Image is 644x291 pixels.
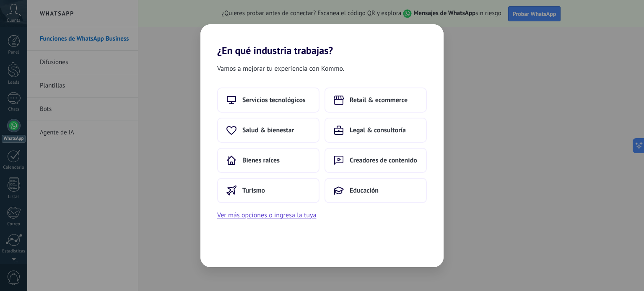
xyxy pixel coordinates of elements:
[217,178,319,203] button: Turismo
[350,126,406,134] span: Legal & consultoría
[217,118,319,143] button: Salud & bienestar
[325,178,427,203] button: Educación
[325,148,427,173] button: Creadores de contenido
[242,156,280,165] span: Bienes raíces
[242,186,265,195] span: Turismo
[217,148,319,173] button: Bienes raíces
[350,186,379,195] span: Educación
[242,126,294,134] span: Salud & bienestar
[242,96,306,104] span: Servicios tecnológicos
[217,88,319,113] button: Servicios tecnológicos
[350,96,408,104] span: Retail & ecommerce
[200,24,444,57] h2: ¿En qué industria trabajas?
[217,63,344,74] span: Vamos a mejorar tu experiencia con Kommo.
[217,210,316,221] button: Ver más opciones o ingresa la tuya
[350,156,417,165] span: Creadores de contenido
[325,88,427,113] button: Retail & ecommerce
[325,118,427,143] button: Legal & consultoría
